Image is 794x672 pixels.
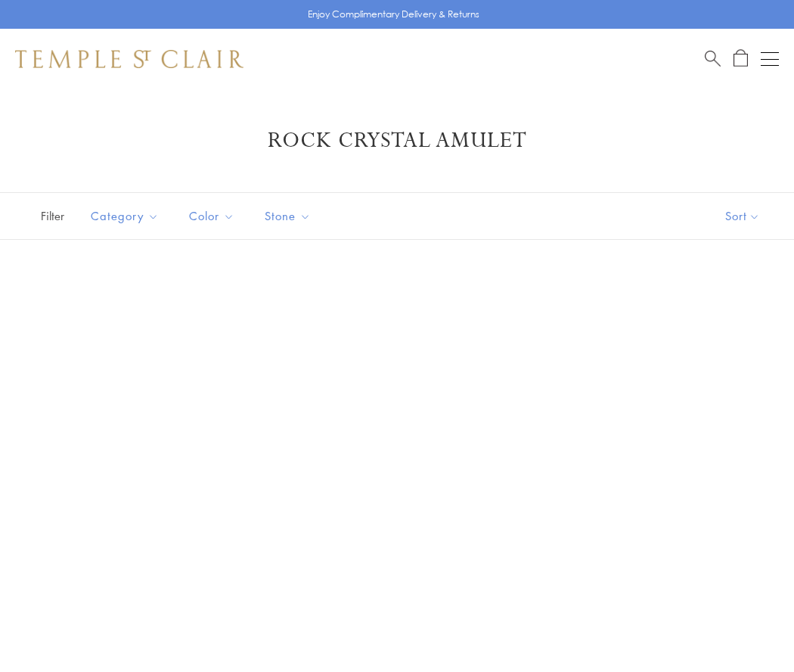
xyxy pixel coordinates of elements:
[181,207,246,226] span: Color
[79,199,170,233] button: Category
[83,207,170,226] span: Category
[257,207,322,226] span: Stone
[705,49,721,68] a: Search
[38,127,756,154] h1: Rock Crystal Amulet
[691,193,794,239] button: Show sort by
[253,199,322,233] button: Stone
[308,7,479,22] p: Enjoy Complimentary Delivery & Returns
[15,50,243,68] img: Temple St. Clair
[761,50,779,68] button: Open navigation
[178,199,246,233] button: Color
[734,49,748,68] a: Open Shopping Bag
